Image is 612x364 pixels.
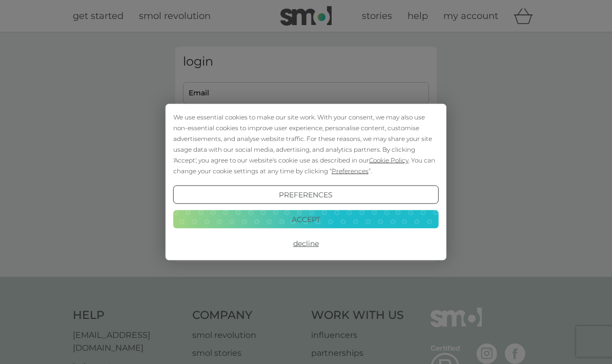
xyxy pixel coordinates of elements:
[369,156,409,164] span: Cookie Policy
[166,104,446,260] div: Cookie Consent Prompt
[173,234,439,253] button: Decline
[173,186,439,204] button: Preferences
[332,167,369,175] span: Preferences
[173,112,439,176] div: We use essential cookies to make our site work. With your consent, we may also use non-essential ...
[173,210,439,228] button: Accept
